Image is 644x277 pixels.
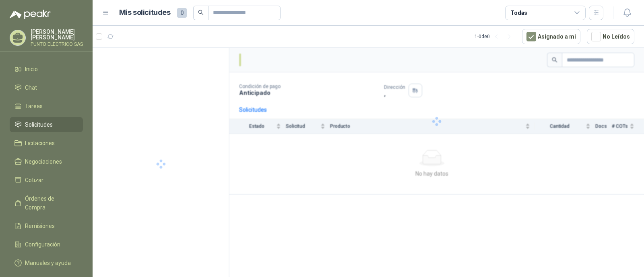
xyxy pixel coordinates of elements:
[10,10,51,19] img: Logo peakr
[25,102,43,111] span: Tareas
[31,29,83,40] p: [PERSON_NAME] [PERSON_NAME]
[25,194,75,212] span: Órdenes de Compra
[25,222,55,230] span: Remisiones
[25,176,43,185] span: Cotizar
[25,83,37,92] span: Chat
[10,80,83,95] a: Chat
[10,135,83,151] a: Licitaciones
[25,259,71,267] span: Manuales y ayuda
[10,117,83,132] a: Solicitudes
[10,172,83,188] a: Cotizar
[10,237,83,252] a: Configuración
[198,10,204,15] span: search
[25,157,62,166] span: Negociaciones
[10,255,83,271] a: Manuales y ayuda
[25,120,53,129] span: Solicitudes
[119,7,171,18] h1: Mis solicitudes
[25,240,60,249] span: Configuración
[10,191,83,215] a: Órdenes de Compra
[10,218,83,234] a: Remisiones
[522,29,580,44] button: Asignado a mi
[10,62,83,77] a: Inicio
[10,98,83,114] a: Tareas
[31,42,83,47] p: PUNTO ELECTRICO SAS
[475,30,516,43] div: 1 - 0 de 0
[10,154,83,169] a: Negociaciones
[25,139,55,148] span: Licitaciones
[25,65,38,74] span: Inicio
[587,29,634,44] button: No Leídos
[177,8,187,18] span: 0
[510,8,527,17] div: Todas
